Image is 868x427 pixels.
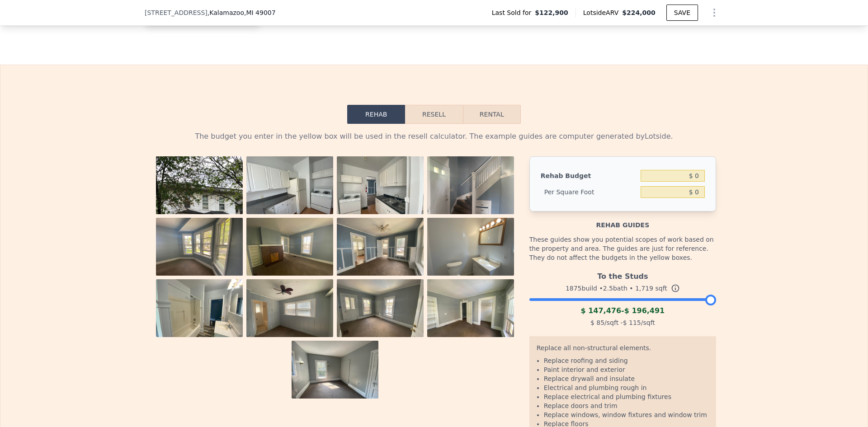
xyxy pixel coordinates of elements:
img: Property Photo 7 [337,218,424,283]
img: Property Photo 11 [337,279,424,344]
div: Rehab Budget [541,168,637,184]
span: [STREET_ADDRESS] [145,8,208,17]
button: SAVE [666,5,698,21]
img: Property Photo 5 [156,218,243,283]
div: These guides show you potential scopes of work based on the property and area. The guides are jus... [529,230,716,267]
img: Property Photo 12 [427,279,514,344]
div: To the Studs [529,267,716,282]
img: Property Photo 4 [427,156,514,221]
div: Per Square Foot [541,184,637,200]
div: 1875 build • 2.5 bath • sqft [529,282,716,295]
img: Property Photo 9 [156,279,243,344]
img: Property Photo 1 [156,156,243,272]
span: 1,719 [635,285,653,292]
li: Paint interior and exterior [544,365,709,374]
img: Property Photo 8 [427,218,514,283]
button: Rental [463,105,521,124]
li: Replace electrical and plumbing fixtures [544,392,709,401]
span: $122,900 [535,8,568,17]
div: Rehab guides [529,211,716,230]
span: $ 85 [590,319,604,326]
div: - [529,305,716,316]
span: , MI 49007 [244,9,276,16]
button: Show Options [705,4,723,22]
img: Property Photo 13 [292,341,378,406]
span: Lotside ARV [583,8,622,17]
span: , Kalamazoo [208,8,276,17]
button: Resell [405,105,462,124]
span: $ 147,476 [580,306,621,315]
li: Replace doors and trim [544,401,709,410]
span: $ 115 [623,319,641,326]
li: Electrical and plumbing rough in [544,383,709,392]
li: Replace roofing and siding [544,356,709,365]
li: Replace windows, window fixtures and window trim [544,410,709,419]
li: Replace drywall and insulate [544,374,709,383]
img: Property Photo 2 [246,156,333,221]
div: The budget you enter in the yellow box will be used in the resell calculator. The example guides ... [152,131,716,142]
span: $ 196,491 [624,306,665,315]
img: Property Photo 3 [337,156,424,221]
span: $224,000 [622,9,656,16]
div: Replace all non-structural elements. [537,343,709,356]
div: /sqft - /sqft [529,316,716,329]
span: Last Sold for [492,8,535,17]
img: Property Photo 10 [246,279,333,344]
button: Rehab [347,105,405,124]
img: Property Photo 6 [246,218,333,283]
